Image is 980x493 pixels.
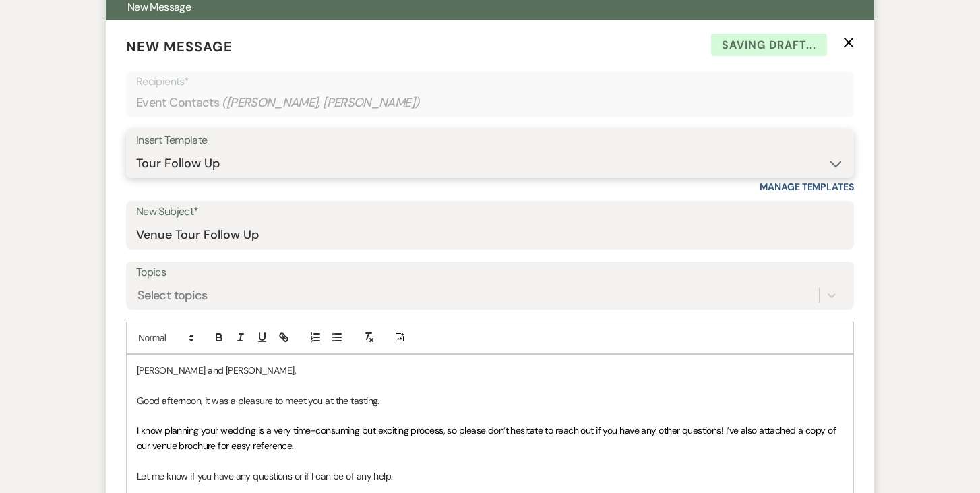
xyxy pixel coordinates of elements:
p: Good afternoon, it was a pleasure to meet you at the tasting. [137,393,843,408]
span: Saving draft... [711,34,827,57]
div: Event Contacts [136,90,844,116]
p: Recipients* [136,73,844,90]
label: Topics [136,263,844,283]
span: ( [PERSON_NAME], [PERSON_NAME] ) [222,94,420,112]
span: I know planning your wedding is a very time-consuming but exciting process, so please don’t hesit... [137,424,838,451]
a: Manage Templates [760,181,854,193]
div: Select topics [137,286,208,304]
div: Insert Template [136,131,844,150]
span: New Message [126,38,233,55]
p: [PERSON_NAME] and [PERSON_NAME], [137,363,843,378]
label: New Subject* [136,202,844,222]
p: Let me know if you have any questions or if I can be of any help. [137,469,843,484]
